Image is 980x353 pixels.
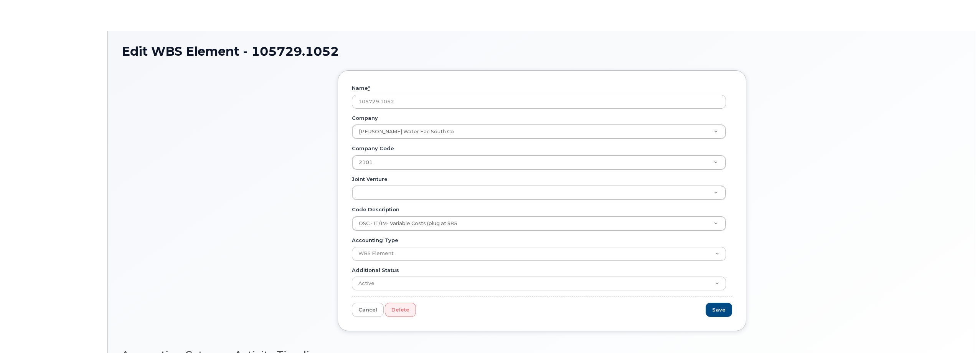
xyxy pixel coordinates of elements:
[122,45,962,58] h1: Edit WBS Element - 105729.1052
[352,145,394,152] label: Company Code
[352,206,399,213] label: Code Description
[352,303,384,317] a: Cancel
[352,217,726,230] a: OSC - IT/IM- Variable Costs (plug at $85
[368,85,370,91] abbr: required
[706,303,732,317] input: Save
[359,220,457,226] span: OSC - IT/IM- Variable Costs (plug at $85
[352,125,726,139] a: [PERSON_NAME] Water Fac South Co
[352,85,370,92] label: Name
[352,237,398,244] label: Accounting Type
[385,303,416,317] a: Delete
[352,114,378,122] label: Company
[359,129,454,134] span: Kiewit Water Fac South Co
[352,176,388,183] label: Joint Venture
[352,156,726,169] a: 2101
[352,267,399,274] label: Additional Status
[359,159,373,165] span: 2101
